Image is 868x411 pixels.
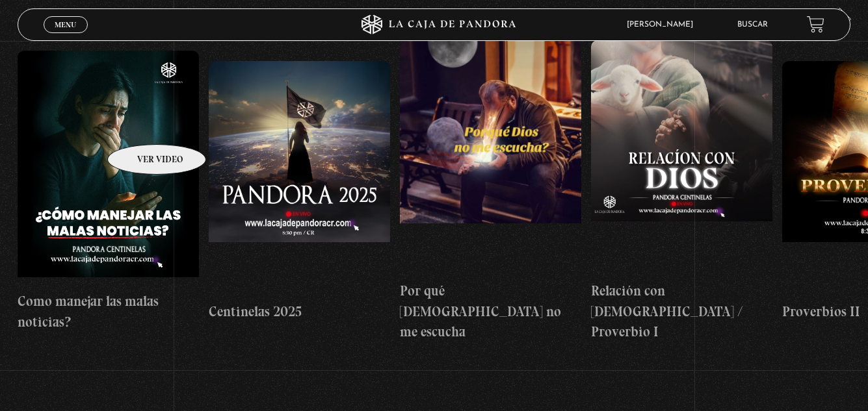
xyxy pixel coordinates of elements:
[209,40,390,342] a: Centinelas 2025
[50,31,81,40] span: Cerrar
[209,301,390,322] h4: Centinelas 2025
[591,40,772,342] a: Relación con [DEMOGRAPHIC_DATA] / Proverbio I
[620,21,706,29] span: [PERSON_NAME]
[828,8,851,31] button: Next
[400,280,581,342] h4: Por qué [DEMOGRAPHIC_DATA] no me escucha
[18,40,199,342] a: Como manejar las malas noticias?
[737,21,768,29] a: Buscar
[18,8,40,31] button: Previous
[807,16,824,33] a: View your shopping cart
[55,21,76,29] span: Menu
[591,280,772,342] h4: Relación con [DEMOGRAPHIC_DATA] / Proverbio I
[400,40,581,342] a: Por qué [DEMOGRAPHIC_DATA] no me escucha
[18,291,199,332] h4: Como manejar las malas noticias?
